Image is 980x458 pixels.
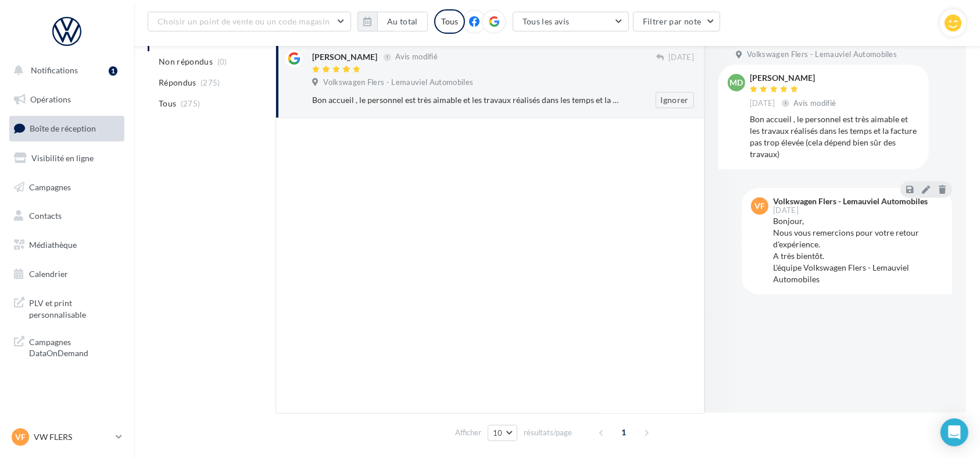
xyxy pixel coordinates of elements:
[7,329,127,364] a: Campagnes DataOnDemand
[7,146,127,171] a: Visibilité en ligne
[30,123,96,133] span: Boîte de réception
[7,262,127,286] a: Calendrier
[34,431,111,443] p: VW FLERS
[524,427,572,438] span: résultats/page
[730,77,743,88] span: MD
[434,9,465,34] div: Tous
[773,207,799,214] span: [DATE]
[668,52,694,63] span: [DATE]
[7,204,127,228] a: Contacts
[29,269,68,279] span: Calendrier
[750,74,839,82] div: [PERSON_NAME]
[29,334,120,359] span: Campagnes DataOnDemand
[7,290,127,325] a: PLV et print personnalisable
[513,12,629,31] button: Tous les avis
[148,12,351,31] button: Choisir un point de vente ou un code magasin
[747,49,897,60] span: Volkswagen Flers - Lemauviel Automobiles
[488,425,517,441] button: 10
[750,98,775,109] span: [DATE]
[217,57,227,66] span: (0)
[7,58,122,83] button: Notifications 1
[30,94,71,104] span: Opérations
[754,200,765,212] span: VF
[15,431,26,443] span: VF
[109,66,117,76] div: 1
[773,197,928,205] div: Volkswagen Flers - Lemauviel Automobiles
[615,423,634,442] span: 1
[9,426,124,448] a: VF VW FLERS
[357,12,428,31] button: Au total
[29,240,77,250] span: Médiathèque
[377,12,428,31] button: Au total
[7,87,127,112] a: Opérations
[523,16,570,26] span: Tous les avis
[455,427,481,438] span: Afficher
[312,94,618,106] div: Bon accueil , le personnel est très aimable et les travaux réalisés dans les temps et la facture ...
[323,77,473,88] span: Volkswagen Flers - Lemauviel Automobiles
[633,12,721,31] button: Filtrer par note
[493,428,503,438] span: 10
[7,175,127,200] a: Campagnes
[940,418,968,446] div: Open Intercom Messenger
[201,78,220,87] span: (275)
[159,77,196,88] span: Répondus
[29,295,120,320] span: PLV et print personnalisable
[31,153,94,163] span: Visibilité en ligne
[750,113,920,160] div: Bon accueil , le personnel est très aimable et les travaux réalisés dans les temps et la facture ...
[29,182,71,191] span: Campagnes
[312,51,377,63] div: [PERSON_NAME]
[656,92,694,108] button: Ignorer
[181,99,201,108] span: (275)
[158,16,330,26] span: Choisir un point de vente ou un code magasin
[794,98,836,108] span: Avis modifié
[159,98,176,109] span: Tous
[773,215,943,285] div: Bonjour, Nous vous remercions pour votre retour d'expérience. A très bientôt. L'équipe Volkswagen...
[7,116,127,141] a: Boîte de réception
[395,52,438,62] span: Avis modifié
[29,211,62,221] span: Contacts
[31,65,78,75] span: Notifications
[159,56,213,68] span: Non répondus
[7,233,127,257] a: Médiathèque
